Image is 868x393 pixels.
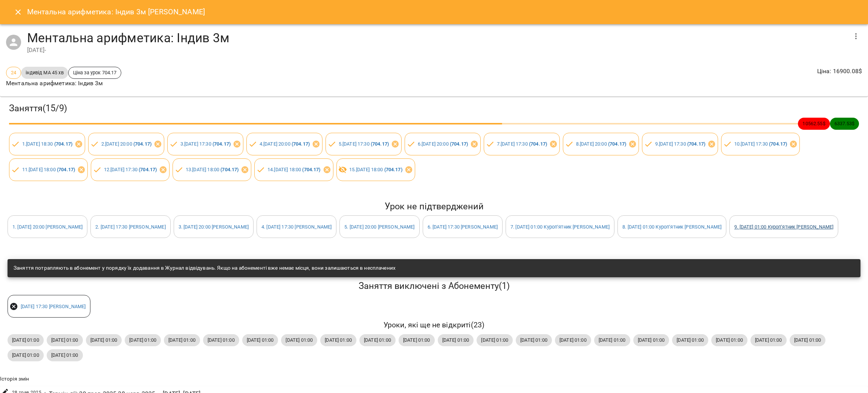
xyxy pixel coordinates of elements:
[555,336,591,344] span: [DATE] 01:00
[57,167,75,172] b: ( 704.17 )
[86,336,122,344] span: [DATE] 01:00
[359,336,396,344] span: [DATE] 01:00
[167,133,243,155] div: 3.[DATE] 17:30 (704.17)
[69,69,121,76] span: Ціна за урок 704.17
[281,336,317,344] span: [DATE] 01:00
[687,141,705,147] b: ( 704.17 )
[14,261,396,275] div: Заняття потрапляють в абонемент у порядку їх додавання в Журнал відвідувань. Якщо на абонементі в...
[164,336,200,344] span: [DATE] 01:00
[769,141,787,147] b: ( 704.17 )
[594,336,630,344] span: [DATE] 01:00
[633,336,669,344] span: [DATE] 01:00
[734,224,833,230] a: 9. [DATE] 01:00 Куроп‘ятник [PERSON_NAME]
[339,141,389,147] a: 5.[DATE] 17:30 (704.17)
[261,224,332,230] a: 4. [DATE] 17:30 [PERSON_NAME]
[9,103,859,114] h3: Заняття ( 15 / 9 )
[529,141,547,147] b: ( 704.17 )
[91,158,170,181] div: 12.[DATE] 17:30 (704.17)
[830,120,859,127] span: 6337.53 $
[9,158,88,181] div: 11.[DATE] 18:00 (704.17)
[254,158,333,181] div: 14.[DATE] 18:00 (704.17)
[349,167,402,172] a: 15.[DATE] 18:00 (704.17)
[8,352,44,359] span: [DATE] 01:00
[622,224,721,230] a: 8. [DATE] 01:00 Куроп‘ятник [PERSON_NAME]
[302,167,320,172] b: ( 704.17 )
[817,67,862,76] p: Ціна : 16900.08 $
[320,336,356,344] span: [DATE] 01:00
[608,141,626,147] b: ( 704.17 )
[27,30,847,46] h4: Ментальна арифметика: Індив 3м
[179,224,249,230] a: 3. [DATE] 20:00 [PERSON_NAME]
[516,336,552,344] span: [DATE] 01:00
[260,141,310,147] a: 4.[DATE] 20:00 (704.17)
[101,141,151,147] a: 2.[DATE] 20:00 (704.17)
[750,336,787,344] span: [DATE] 01:00
[22,141,72,147] a: 1.[DATE] 18:30 (704.17)
[336,158,415,181] div: 15.[DATE] 18:00 (704.17)
[133,141,151,147] b: ( 704.17 )
[220,167,238,172] b: ( 704.17 )
[672,336,708,344] span: [DATE] 01:00
[186,167,239,172] a: 13.[DATE] 18:00 (704.17)
[497,141,547,147] a: 7.[DATE] 17:30 (704.17)
[8,319,860,331] h6: Уроки, які ще не відкриті ( 23 )
[8,336,44,344] span: [DATE] 01:00
[267,167,321,172] a: 14.[DATE] 18:00 (704.17)
[180,141,231,147] a: 3.[DATE] 17:30 (704.17)
[21,304,86,309] a: [DATE] 17:30 [PERSON_NAME]
[384,167,402,172] b: ( 704.17 )
[6,79,121,88] p: Ментальна арифметика: Індив 3м
[9,3,27,21] button: Close
[22,167,75,172] a: 11.[DATE] 18:00 (704.17)
[246,133,322,155] div: 4.[DATE] 20:00 (704.17)
[484,133,560,155] div: 7.[DATE] 17:30 (704.17)
[450,141,468,147] b: ( 704.17 )
[510,224,610,230] a: 7. [DATE] 01:00 Куроп‘ятник [PERSON_NAME]
[212,141,231,147] b: ( 704.17 )
[642,133,718,155] div: 9.[DATE] 17:30 (704.17)
[344,224,414,230] a: 5. [DATE] 20:00 [PERSON_NAME]
[798,120,830,127] span: 10562.55 $
[12,224,83,230] a: 1. [DATE] 20:00 [PERSON_NAME]
[576,141,626,147] a: 8.[DATE] 20:00 (704.17)
[8,280,860,292] h5: Заняття виключені з Абонементу ( 1 )
[47,352,83,359] span: [DATE] 01:00
[292,141,310,147] b: ( 704.17 )
[711,336,747,344] span: [DATE] 01:00
[173,158,251,181] div: 13.[DATE] 18:00 (704.17)
[95,224,165,230] a: 2. [DATE] 17:30 [PERSON_NAME]
[47,336,83,344] span: [DATE] 01:00
[104,167,157,172] a: 12.[DATE] 17:30 (704.17)
[655,141,705,147] a: 9.[DATE] 17:30 (704.17)
[790,336,826,344] span: [DATE] 01:00
[418,141,468,147] a: 6.[DATE] 20:00 (704.17)
[438,336,474,344] span: [DATE] 01:00
[8,201,860,212] h5: Урок не підтверджений
[21,69,68,76] span: індивід МА 45 хв
[27,6,205,18] h6: Ментальна арифметика: Індив 3м [PERSON_NAME]
[242,336,278,344] span: [DATE] 01:00
[88,133,164,155] div: 2.[DATE] 20:00 (704.17)
[721,133,800,155] div: 10.[DATE] 17:30 (704.17)
[428,224,498,230] a: 6. [DATE] 17:30 [PERSON_NAME]
[399,336,435,344] span: [DATE] 01:00
[405,133,481,155] div: 6.[DATE] 20:00 (704.17)
[27,46,847,55] div: [DATE] -
[371,141,389,147] b: ( 704.17 )
[6,69,21,76] span: 24
[734,141,787,147] a: 10.[DATE] 17:30 (704.17)
[139,167,157,172] b: ( 704.17 )
[9,133,85,155] div: 1.[DATE] 18:30 (704.17)
[203,336,239,344] span: [DATE] 01:00
[563,133,639,155] div: 8.[DATE] 20:00 (704.17)
[477,336,513,344] span: [DATE] 01:00
[325,133,402,155] div: 5.[DATE] 17:30 (704.17)
[54,141,72,147] b: ( 704.17 )
[125,336,161,344] span: [DATE] 01:00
